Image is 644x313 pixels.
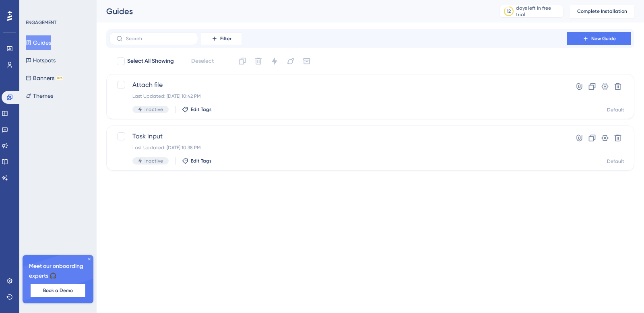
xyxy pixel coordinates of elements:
[191,158,212,164] span: Edit Tags
[570,5,634,18] button: Complete Installation
[191,56,214,66] span: Deselect
[43,287,73,294] span: Book a Demo
[184,54,221,68] button: Deselect
[132,132,544,141] span: Task input
[144,158,163,164] span: Inactive
[577,8,627,14] span: Complete Installation
[126,36,191,41] input: Search
[26,71,63,85] button: BannersBETA
[144,106,163,113] span: Inactive
[56,76,63,80] div: BETA
[127,56,174,66] span: Select All Showing
[607,158,624,165] div: Default
[132,144,544,151] div: Last Updated: [DATE] 10:38 PM
[182,106,212,113] button: Edit Tags
[201,32,242,45] button: Filter
[591,35,616,42] span: New Guide
[26,35,51,50] button: Guides
[516,5,561,18] div: days left in free trial
[26,89,53,103] button: Themes
[507,8,511,14] div: 12
[132,93,544,99] div: Last Updated: [DATE] 10:42 PM
[567,32,631,45] button: New Guide
[106,6,479,17] div: Guides
[132,80,544,90] span: Attach file
[607,107,624,113] div: Default
[26,19,56,26] div: ENGAGEMENT
[31,284,85,297] button: Book a Demo
[191,106,212,113] span: Edit Tags
[26,53,56,68] button: Hotspots
[220,35,231,42] span: Filter
[182,158,212,164] button: Edit Tags
[29,262,87,281] span: Meet our onboarding experts 🎧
